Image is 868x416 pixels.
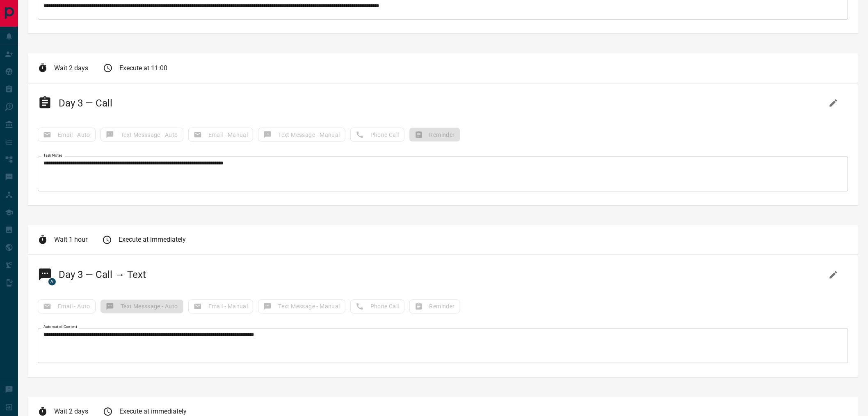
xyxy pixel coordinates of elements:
[38,93,112,113] h2: Day 3 — Call
[38,265,146,285] h2: Day 3 — Call → Text
[102,235,186,245] div: Execute at immediately
[103,63,167,73] div: Execute at 11:00
[38,235,87,245] div: Wait 1 hour
[43,153,62,158] label: Task Notes
[43,325,77,330] label: Automated Content
[48,278,56,286] span: A
[38,63,88,73] div: Wait 2 days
